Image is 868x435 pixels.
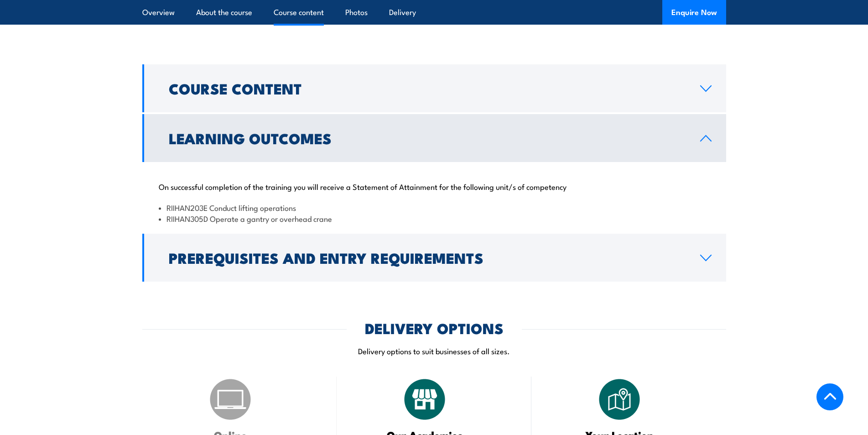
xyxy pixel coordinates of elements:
[142,234,726,282] a: Prerequisites and Entry Requirements
[159,202,710,213] li: RIIHAN203E Conduct lifting operations
[142,64,726,112] a: Course Content
[142,114,726,162] a: Learning Outcomes
[169,251,686,264] h2: Prerequisites and Entry Requirements
[142,346,726,356] p: Delivery options to suit businesses of all sizes.
[159,213,710,224] li: RIIHAN305D Operate a gantry or overhead crane
[169,82,686,94] h2: Course Content
[169,131,686,144] h2: Learning Outcomes
[365,321,504,334] h2: DELIVERY OPTIONS
[159,182,710,191] p: On successful completion of the training you will receive a Statement of Attainment for the follo...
